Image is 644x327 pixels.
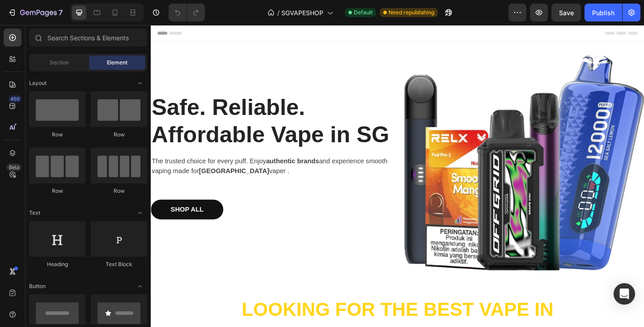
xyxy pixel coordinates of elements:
[354,8,373,17] span: Default
[29,131,85,139] div: Row
[7,164,21,171] div: Beta
[29,79,47,87] span: Layout
[551,4,581,21] button: Save
[133,279,147,293] span: Toggle open
[614,283,635,305] div: Open Intercom Messenger
[8,95,21,102] div: 450
[281,8,323,17] span: SGVAPESHOP
[50,59,69,67] span: Section
[275,33,537,267] img: Alt Image
[592,8,614,17] div: Publish
[29,209,40,217] span: Text
[389,8,434,17] span: Need republishing
[169,4,205,21] div: Undo/Redo
[277,8,280,17] span: /
[133,206,147,220] span: Toggle open
[585,4,622,21] button: Publish
[59,7,63,18] p: 7
[29,282,46,290] span: Button
[91,260,147,268] div: Text Block
[91,187,147,195] div: Row
[151,25,644,327] iframe: Design area
[91,131,147,139] div: Row
[559,9,574,17] span: Save
[29,187,85,195] div: Row
[29,260,85,268] div: Heading
[107,59,127,67] span: Element
[29,29,147,47] input: Search Sections & Elements
[133,76,147,90] span: Toggle open
[4,4,67,21] button: 7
